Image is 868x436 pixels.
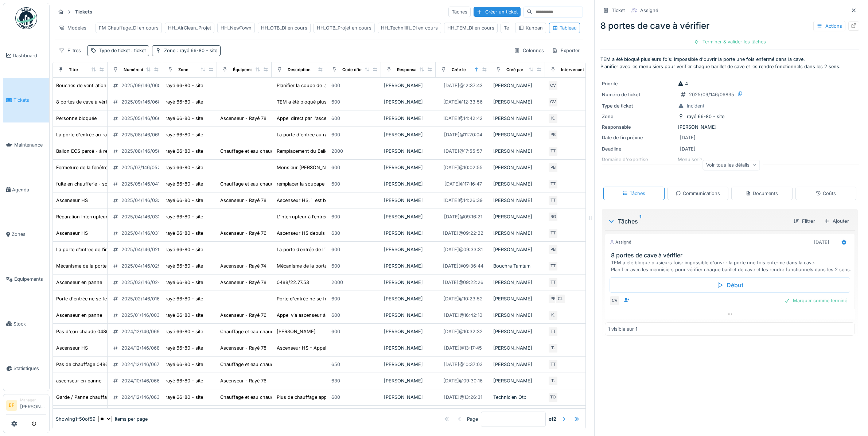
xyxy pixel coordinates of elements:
div: rayé 66-80 - site [166,246,203,253]
div: Chauffage et eau chaude - Rayé 74 [220,148,299,155]
div: 2024/12/146/06715 [121,361,164,368]
div: Pas de chauffage 0486/77.73.09 [56,361,129,368]
div: [DATE] @ 14:26:39 [443,197,483,204]
div: [PERSON_NAME] [384,312,433,319]
div: Ascenseur - Rayé 78 [220,344,266,351]
div: [PERSON_NAME] [384,262,433,269]
div: [PERSON_NAME] [384,98,433,105]
div: rayé 66-80 - site [166,361,203,368]
div: 2024/10/146/06604 [121,377,166,384]
div: Porte d'entrée ne se ferme pas Rayé 74 76 78 [277,295,378,302]
div: Tâches [448,7,471,17]
div: 2000 [331,279,343,286]
a: Agenda [3,167,49,212]
div: La porte d’entrée de l’immeuble ne se ferme pas... [277,246,387,253]
div: [PERSON_NAME] [384,213,433,220]
div: rayé 66-80 - site [166,115,203,122]
div: [DATE] @ 17:16:47 [444,180,482,187]
div: [PERSON_NAME] [493,230,542,237]
div: La porte d'entrée au rayé 66 est bloquée. [56,131,148,138]
div: [DATE] @ 09:16:21 [444,213,482,220]
div: 2025/08/146/05890 [121,148,167,155]
div: rayé 66-80 - site [687,113,724,120]
span: Dashboard [13,52,46,59]
div: K. [548,113,558,124]
div: [PERSON_NAME] [493,312,542,319]
div: rayé 66-80 - site [166,377,203,384]
div: Créer un ticket [474,7,521,17]
div: [DATE] @ 11:20:04 [444,131,482,138]
strong: of 2 [549,416,556,423]
div: rayé 66-80 - site [166,131,203,138]
div: [PERSON_NAME] [384,131,433,138]
div: [DATE] @ 12:37:43 [444,82,483,89]
div: Communications [676,190,720,197]
div: [PERSON_NAME] [493,164,542,171]
div: Numéro de ticket [602,91,675,98]
div: Zone [178,67,188,73]
div: TEM a été bloqué plusieurs fois: impossible d'ouvrir la porte une fois enfermé dans la cave. Plan... [611,259,852,273]
div: Ascenseur HS, il est bloqué au 4e les portes ou... [277,197,387,204]
a: EF Manager[PERSON_NAME] [6,397,46,415]
div: PB [548,163,558,173]
div: Bouches de ventilation chaufferie obstruées par les herbes [56,82,187,89]
div: Ascenseur - Rayé 78 [220,115,266,122]
span: Zones [12,231,46,238]
div: 2024/12/146/06343 [121,394,166,401]
div: 600 [331,246,340,253]
div: rayé 66-80 - site [166,279,203,286]
div: [PERSON_NAME] [384,197,433,204]
div: Page [467,416,478,423]
div: Actions [813,21,845,31]
div: Bouchra Tamtam [493,262,542,269]
div: Marquer comme terminé [781,296,850,305]
div: rayé 66-80 - site [166,164,203,171]
div: Équipement [233,67,257,73]
div: 2024/12/146/06921 [121,328,164,335]
div: rayé 66-80 - site [166,312,203,319]
div: rayé 66-80 - site [166,98,203,105]
div: [PERSON_NAME] [493,115,542,122]
div: Showing 1 - 50 of 59 [56,416,96,423]
div: 2025/04/146/02992 [121,246,167,253]
div: 8 portes de cave à vérifier [600,19,859,32]
div: [DATE] @ 10:32:32 [443,328,483,335]
div: [DATE] @ 17:55:57 [444,148,482,155]
div: [DATE] @ 09:22:26 [443,279,483,286]
div: Chauffage et eau chaude - Rayé 80 [220,361,299,368]
div: ascenseur en panne [56,377,101,384]
div: TT [548,327,558,337]
a: Équipements [3,257,49,301]
div: [PERSON_NAME] [384,246,433,253]
div: [PERSON_NAME] [384,361,433,368]
div: 2025/07/146/05260 [121,164,166,171]
div: Monsieur [PERSON_NAME] En passant devant l'immeubl... [277,164,408,171]
div: Créé par [506,67,523,73]
div: Ajouter [821,216,852,226]
div: Fermeture de la fenêtre au Rayé 70 [56,164,133,171]
div: Documents [746,190,778,197]
div: Date de fin prévue [602,134,675,141]
div: CL [555,294,565,304]
div: [PERSON_NAME] [493,82,542,89]
div: Ascenseur en panne [56,279,102,286]
div: TT [548,146,558,156]
div: 0488/22.77.53 [277,279,309,286]
div: Plus de chauffage appel du 5/10 [277,394,349,401]
div: HH_OTB_DI en cours [261,24,307,31]
div: TT [548,277,558,288]
div: 2025/04/146/03387 [121,197,166,204]
div: La porte d'entrée au rayé 66 est bloquée. Dif... [277,131,380,138]
strong: Tickets [72,8,95,15]
div: 2024/12/146/06807 [121,344,165,351]
div: Garde / Panne chauffage [56,394,112,401]
div: Planifier la coupe de la végétation accumulée a... [277,82,385,89]
a: Zones [3,212,49,257]
div: 2025/01/146/00367 [121,312,165,319]
div: [PERSON_NAME] [384,148,433,155]
div: Deadline [602,145,675,152]
div: Mécanisme de la porte ascenseur fait énormément de [MEDICAL_DATA] lorsqu'elle s'ouvre [56,262,258,269]
div: Type de ticket [99,47,146,54]
div: [DATE] @ 12:33:56 [443,98,483,105]
div: Remplacement du Ballon ECS et adaptations [277,148,374,155]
